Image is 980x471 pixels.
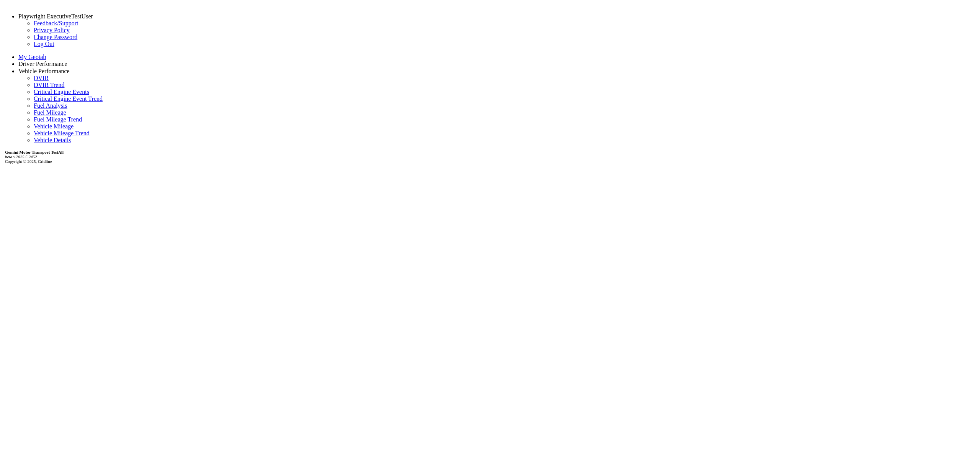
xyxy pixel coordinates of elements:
[5,154,37,159] i: beta v.2025.5.2452
[34,27,70,33] a: Privacy Policy
[5,150,977,164] div: Copyright © 2025, Gridline
[34,109,66,116] a: Fuel Mileage
[34,75,49,81] a: DVIR
[18,61,67,67] a: Driver Performance
[34,82,64,88] a: DVIR Trend
[34,102,67,109] a: Fuel Analysis
[34,137,71,143] a: Vehicle Details
[34,95,103,102] a: Critical Engine Event Trend
[18,54,46,60] a: My Geotab
[34,34,77,40] a: Change Password
[34,123,73,130] a: Vehicle Mileage
[34,130,90,136] a: Vehicle Mileage Trend
[34,116,82,123] a: Fuel Mileage Trend
[34,89,89,95] a: Critical Engine Events
[5,150,64,154] b: Gemini Motor Transport TestAll
[34,20,78,26] a: Feedback/Support
[18,13,93,20] a: Playwright ExecutiveTestUser
[34,41,54,47] a: Log Out
[18,68,70,74] a: Vehicle Performance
